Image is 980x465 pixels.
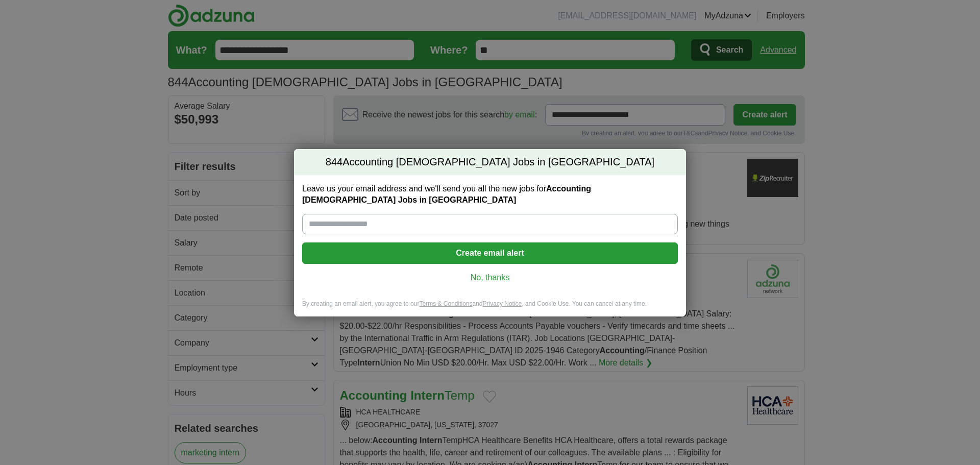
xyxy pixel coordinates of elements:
[294,300,686,316] div: By creating an email alert, you agree to our and , and Cookie Use. You can cancel at any time.
[419,300,472,307] a: Terms & Conditions
[302,242,678,264] button: Create email alert
[294,149,686,176] h2: Accounting [DEMOGRAPHIC_DATA] Jobs in [GEOGRAPHIC_DATA]
[483,300,522,307] a: Privacy Notice
[302,183,678,206] label: Leave us your email address and we'll send you all the new jobs for
[326,155,342,169] span: 844
[310,272,670,283] a: No, thanks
